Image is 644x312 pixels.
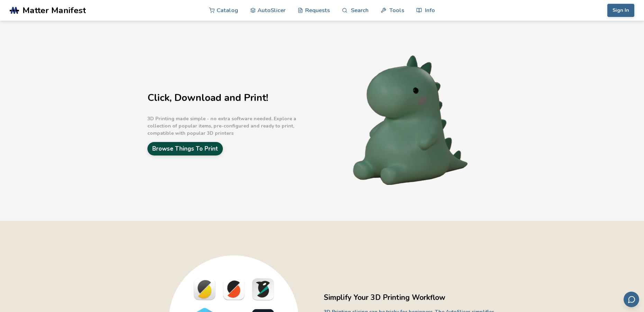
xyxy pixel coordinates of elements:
[22,6,86,15] span: Matter Manifest
[324,292,497,303] h2: Simplify Your 3D Printing Workflow
[607,4,634,17] button: Sign In
[624,292,639,307] button: Send feedback via email
[147,115,320,137] p: 3D Printing made simple - no extra software needed. Explore a collection of popular items, pre-co...
[147,142,223,155] a: Browse Things To Print
[147,93,320,103] h1: Click, Download and Print!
